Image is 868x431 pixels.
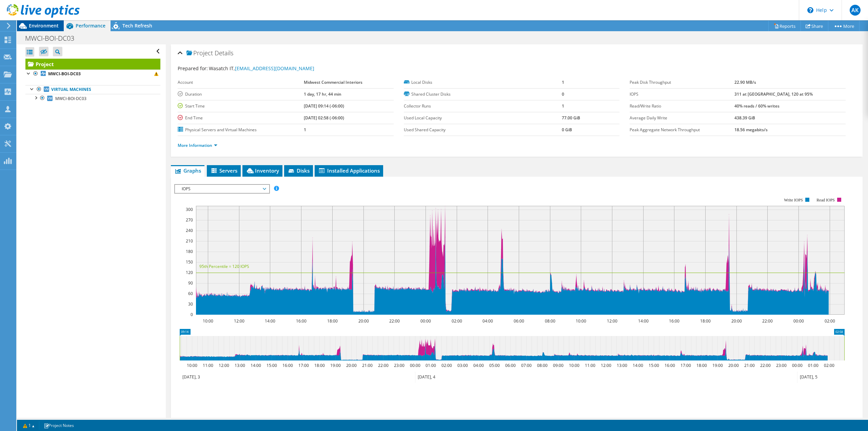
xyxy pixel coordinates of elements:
label: Physical Servers and Virtual Machines [178,126,304,133]
a: Project Notes [39,421,79,430]
label: Account [178,79,304,86]
text: 16:00 [665,363,675,368]
text: 00:00 [410,363,420,368]
text: 210 [186,238,193,244]
label: Duration [178,91,304,98]
text: 120 [186,270,193,275]
label: IOPS [630,91,734,98]
b: 1 [562,79,564,85]
text: 180 [186,249,193,254]
text: 90 [188,280,193,286]
text: 11:00 [585,363,595,368]
text: 03:00 [457,363,468,368]
label: Shared Cluster Disks [404,91,562,98]
text: 20:00 [728,363,739,368]
span: Wasatch IT, [209,65,314,72]
h1: MWCI-BOI-DC03 [22,35,85,42]
label: Peak Disk Throughput [630,79,734,86]
svg: \n [807,7,813,13]
span: Inventory [246,167,279,174]
text: Read IOPS [817,198,835,202]
b: 0 [562,91,564,97]
text: 13:00 [617,363,627,368]
a: [EMAIL_ADDRESS][DOMAIN_NAME] [235,65,314,72]
text: 00:00 [792,363,803,368]
text: 12:00 [601,363,611,368]
text: 01:00 [808,363,818,368]
text: 95th Percentile = 120 IOPS [199,263,249,269]
text: 02:00 [441,363,452,368]
a: 1 [18,421,39,430]
text: 16:00 [282,363,293,368]
text: 01:00 [426,363,436,368]
text: 13:00 [235,363,245,368]
text: 02:00 [825,318,835,324]
text: 23:00 [394,363,405,368]
text: 22:00 [378,363,389,368]
span: AK [850,5,861,16]
text: 04:00 [482,318,493,324]
text: 14:00 [638,318,649,324]
b: 1 [562,103,564,109]
text: 02:00 [824,363,834,368]
span: IOPS [178,185,265,193]
b: 77.00 GiB [562,115,580,121]
text: 21:00 [362,363,373,368]
text: 20:00 [731,318,742,324]
text: 06:00 [514,318,524,324]
text: 12:00 [234,318,244,324]
a: Virtual Machines [25,85,160,94]
text: 14:00 [251,363,261,368]
text: 19:00 [712,363,723,368]
text: 10:00 [576,318,586,324]
text: 02:00 [452,318,462,324]
a: Reports [768,21,801,31]
text: 22:00 [760,363,771,368]
text: 18:00 [314,363,325,368]
span: Performance [76,22,105,29]
text: 17:00 [680,363,691,368]
text: 15:00 [649,363,659,368]
span: Installed Applications [318,167,380,174]
a: Project [25,59,160,70]
text: 06:00 [505,363,516,368]
text: 09:00 [553,363,564,368]
text: 08:00 [537,363,548,368]
b: 311 at [GEOGRAPHIC_DATA], 120 at 95% [734,91,813,97]
label: Prepared for: [178,65,208,72]
b: 1 day, 17 hr, 44 min [304,91,341,97]
label: Read/Write Ratio [630,103,734,110]
text: 10:00 [569,363,579,368]
span: Environment [29,22,59,29]
a: MWCI-BOI-DC03 [25,94,160,103]
text: 12:00 [607,318,617,324]
label: Used Shared Capacity [404,126,562,133]
text: 16:00 [296,318,307,324]
span: Servers [210,167,237,174]
b: [DATE] 09:14 (-06:00) [304,103,344,109]
span: Tech Refresh [122,22,152,29]
text: 270 [186,217,193,223]
b: 1 [304,127,306,133]
b: Midwest Commercial Interiors [304,79,362,85]
text: 22:00 [762,318,773,324]
text: 10:00 [187,363,197,368]
text: 19:00 [330,363,341,368]
a: MWCI-BOI-DC03 [25,70,160,78]
label: Start Time [178,103,304,110]
text: 150 [186,259,193,265]
a: More [828,21,860,31]
a: Share [801,21,828,31]
text: 16:00 [669,318,679,324]
text: 08:00 [545,318,555,324]
text: 20:00 [358,318,369,324]
b: 438.39 GiB [734,115,755,121]
b: 18.56 megabits/s [734,127,768,133]
span: MWCI-BOI-DC03 [55,96,86,101]
text: 15:00 [267,363,277,368]
label: Average Daily Write [630,115,734,121]
label: Local Disks [404,79,562,86]
text: 20:00 [346,363,357,368]
text: 10:00 [203,318,213,324]
a: More Information [178,142,217,148]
